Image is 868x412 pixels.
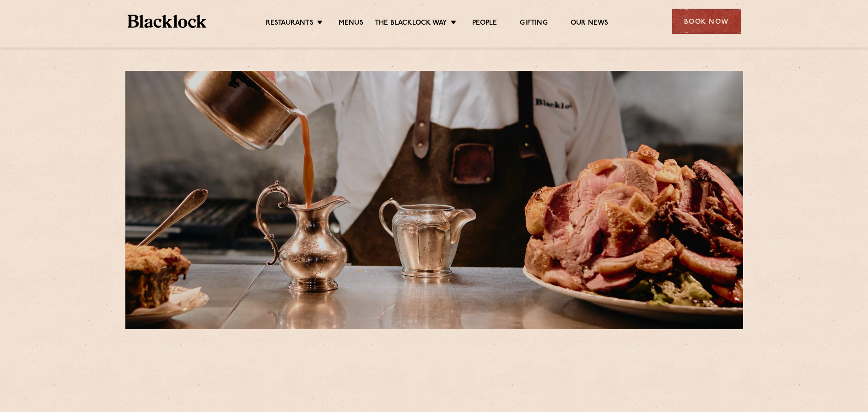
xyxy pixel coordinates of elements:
a: Our News [571,19,609,29]
a: Menus [339,19,363,29]
img: BL_Textured_Logo-footer-cropped.svg [128,15,207,28]
a: Gifting [520,19,547,29]
a: Restaurants [266,19,313,29]
div: Book Now [672,9,741,34]
a: The Blacklock Way [375,19,447,29]
a: People [472,19,497,29]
